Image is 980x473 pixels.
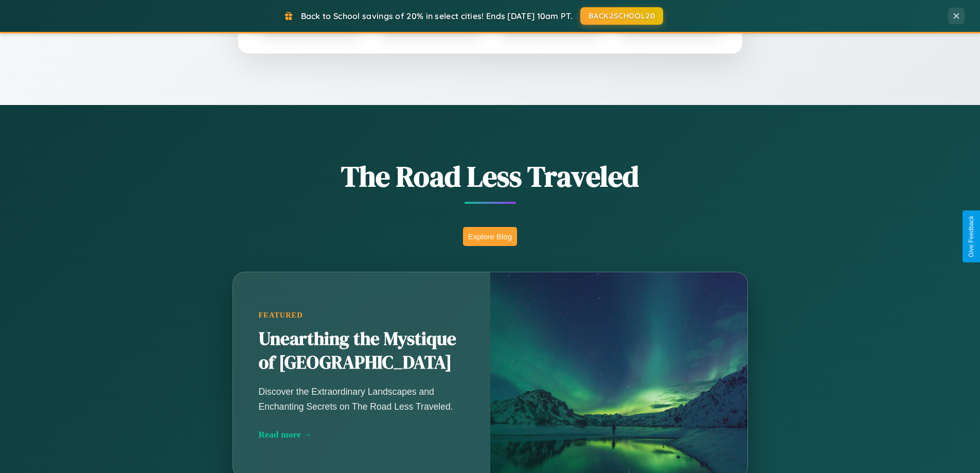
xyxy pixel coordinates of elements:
[182,156,799,196] h1: The Road Less Traveled
[968,216,975,257] div: Give Feedback
[463,227,517,246] button: Explore Blog
[259,384,465,413] p: Discover the Extraordinary Landscapes and Enchanting Secrets on The Road Less Traveled.
[259,311,465,320] div: Featured
[580,7,663,25] button: BACK2SCHOOL20
[301,11,573,21] span: Back to School savings of 20% in select cities! Ends [DATE] 10am PT.
[259,327,465,375] h2: Unearthing the Mystique of [GEOGRAPHIC_DATA]
[259,429,465,440] div: Read more →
